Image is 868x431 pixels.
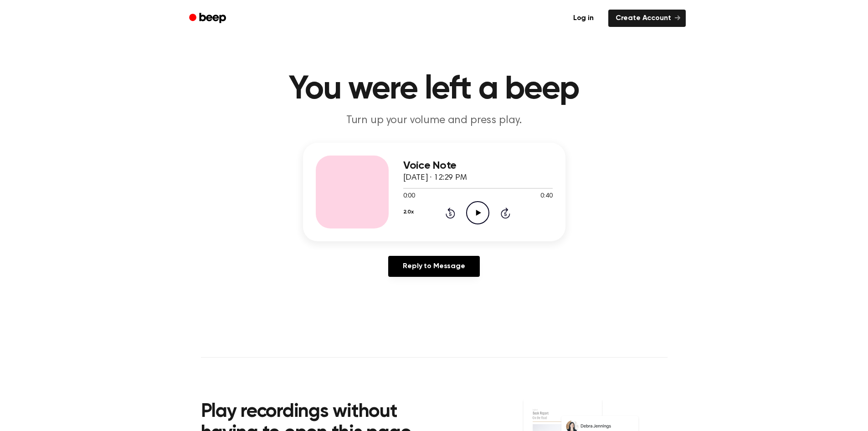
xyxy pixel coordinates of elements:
[201,73,668,106] h1: You were left a beep
[403,204,414,220] button: 2.0x
[388,256,479,277] a: Reply to Message
[183,10,234,27] a: Beep
[403,174,467,182] span: [DATE] · 12:29 PM
[403,192,415,201] span: 0:00
[608,10,686,27] a: Create Account
[259,113,609,128] p: Turn up your volume and press play.
[564,8,603,29] a: Log in
[540,192,552,201] span: 0:40
[403,160,553,172] h3: Voice Note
